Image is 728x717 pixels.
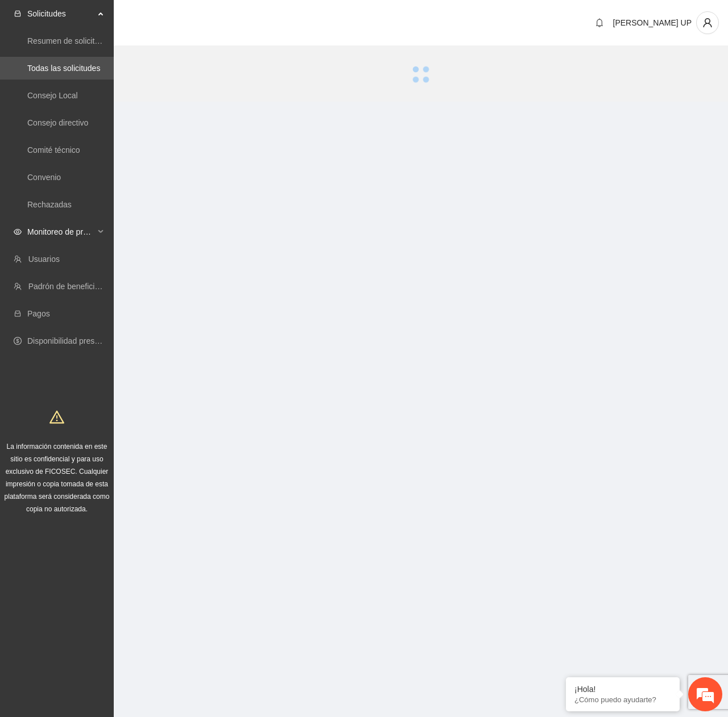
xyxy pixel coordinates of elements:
a: Consejo directivo [27,118,88,127]
a: Comité técnico [27,145,80,155]
span: user [697,18,718,28]
a: Convenio [27,173,61,182]
p: ¿Cómo puedo ayudarte? [574,695,671,704]
a: Usuarios [28,255,60,264]
span: Monitoreo de proyectos [27,220,94,243]
a: Disponibilidad presupuestal [27,336,125,345]
a: Rechazadas [27,200,72,209]
span: inbox [14,10,22,18]
button: user [696,11,719,34]
span: bell [591,18,608,27]
button: bell [590,14,609,32]
div: ¡Hola! [574,685,671,694]
div: Chatee con nosotros ahora [59,58,191,73]
a: Pagos [27,309,50,318]
a: Padrón de beneficiarios [28,282,112,291]
span: eye [14,228,22,236]
span: Solicitudes [27,2,94,25]
span: warning [49,410,64,424]
span: Estamos en línea. [66,152,157,266]
a: Todas las solicitudes [27,64,100,73]
span: [PERSON_NAME] UP [613,18,692,27]
div: Minimizar ventana de chat en vivo [187,6,214,33]
a: Resumen de solicitudes por aprobar [27,36,155,45]
a: Consejo Local [27,91,78,100]
span: La información contenida en este sitio es confidencial y para uso exclusivo de FICOSEC. Cualquier... [5,443,110,513]
textarea: Escriba su mensaje y pulse “Intro” [6,310,217,350]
